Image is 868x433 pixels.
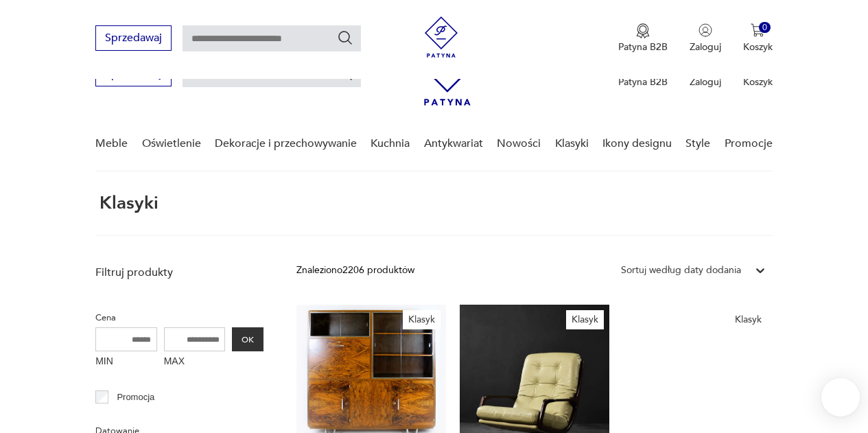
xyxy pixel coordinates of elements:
button: Szukaj [337,30,353,46]
p: Cena [95,310,263,325]
a: Klasyki [555,117,589,170]
button: Sprzedawaj [95,25,172,51]
img: Ikona koszyka [751,23,764,37]
a: Nowości [497,117,541,170]
a: Promocje [725,117,773,170]
a: Kuchnia [371,117,410,170]
p: Zaloguj [690,40,721,54]
iframe: Smartsupp widget button [821,378,860,417]
p: Patyna B2B [618,75,668,89]
p: Koszyk [743,40,773,54]
div: Sortuj według daty dodania [621,263,741,278]
a: Sprzedawaj [95,34,172,44]
p: Zaloguj [690,75,721,89]
p: Filtruj produkty [95,265,263,280]
a: Sprzedawaj [95,70,172,80]
button: OK [232,327,263,351]
h1: Klasyki [95,194,159,213]
button: Zaloguj [690,23,721,54]
a: Oświetlenie [142,117,201,170]
a: Ikony designu [602,117,672,170]
button: Patyna B2B [618,23,668,54]
img: Ikonka użytkownika [699,23,712,37]
div: Znaleziono 2206 produktów [296,263,414,278]
button: 0Koszyk [743,23,773,54]
p: Promocja [117,390,154,405]
img: Patyna - sklep z meblami i dekoracjami vintage [421,16,462,58]
p: Patyna B2B [618,40,668,54]
label: MIN [95,351,157,373]
a: Ikona medaluPatyna B2B [618,23,668,54]
label: MAX [164,351,226,373]
a: Meble [95,117,128,170]
p: Koszyk [743,75,773,89]
a: Antykwariat [424,117,483,170]
a: Dekoracje i przechowywanie [215,117,357,170]
img: Ikona medalu [636,23,650,38]
div: 0 [759,22,771,34]
a: Style [685,117,710,170]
